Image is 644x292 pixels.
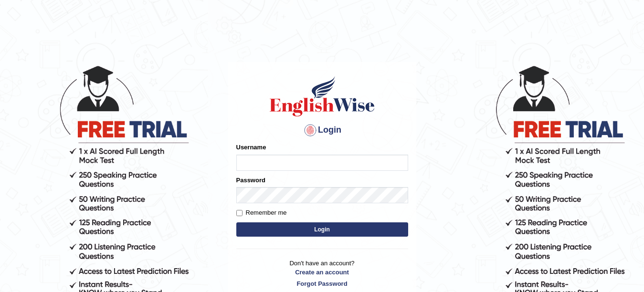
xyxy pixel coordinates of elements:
h4: Login [236,123,408,138]
p: Don't have an account? [236,259,408,288]
button: Login [236,222,408,237]
label: Remember me [236,208,287,218]
img: Logo of English Wise sign in for intelligent practice with AI [268,75,377,118]
a: Create an account [236,268,408,277]
a: Forgot Password [236,279,408,288]
label: Username [236,143,266,152]
input: Remember me [236,210,243,216]
label: Password [236,176,265,185]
